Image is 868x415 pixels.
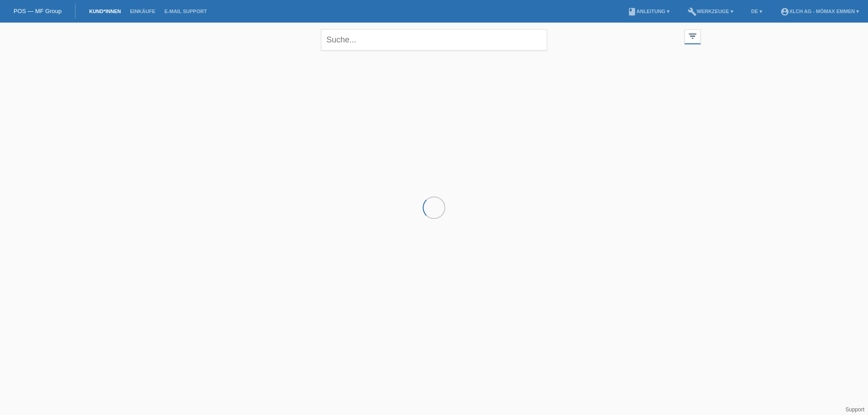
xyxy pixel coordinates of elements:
i: account_circle [780,7,789,16]
a: Support [845,406,864,413]
a: Einkäufe [125,9,160,14]
input: Suche... [321,29,547,51]
a: bookAnleitung ▾ [623,9,674,14]
i: build [688,7,697,16]
a: Kund*innen [85,9,125,14]
i: book [627,7,637,16]
a: DE ▾ [747,9,767,14]
a: account_circleXLCH AG - Mömax Emmen ▾ [776,9,863,14]
i: filter_list [688,31,698,41]
a: E-Mail Support [160,9,212,14]
a: POS — MF Group [14,8,61,14]
a: buildWerkzeuge ▾ [683,9,738,14]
